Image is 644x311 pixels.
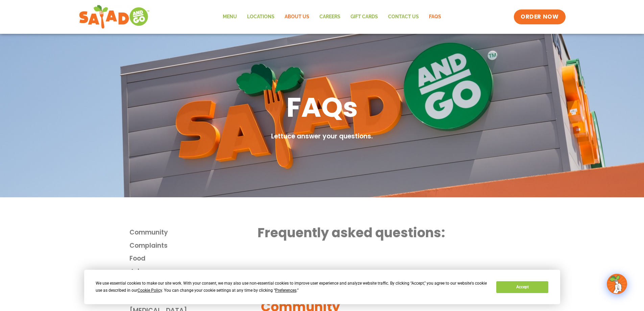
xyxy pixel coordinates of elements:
[96,280,488,294] div: We use essential cookies to make our site work. With your consent, we may also use non-essential ...
[138,288,162,293] span: Cookie Policy
[496,281,548,293] button: Accept
[129,228,258,238] a: Community
[129,267,258,277] a: Jobs
[79,3,150,30] img: new-SAG-logo-768×292
[129,241,168,251] span: Complaints
[129,267,146,277] span: Jobs
[345,9,383,25] a: GIFT CARDS
[271,132,373,141] h2: Lettuce answer your questions.
[521,13,558,21] span: ORDER NOW
[129,228,168,238] span: Community
[514,9,565,24] a: ORDER NOW
[275,288,296,293] span: Preferences
[129,241,258,251] a: Complaints
[218,9,242,25] a: Menu
[286,90,358,125] h1: FAQs
[383,9,424,25] a: Contact Us
[280,9,314,25] a: About Us
[258,224,515,241] h2: Frequently asked questions:
[242,9,280,25] a: Locations
[129,254,145,264] span: Food
[129,254,258,264] a: Food
[424,9,446,25] a: FAQs
[314,9,345,25] a: Careers
[84,270,560,304] div: Cookie Consent Prompt
[218,9,446,25] nav: Menu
